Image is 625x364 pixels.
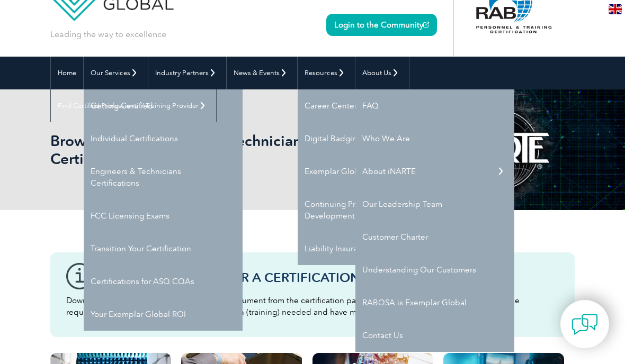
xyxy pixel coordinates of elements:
[50,29,166,40] p: Leading the way to excellence
[84,57,148,89] a: Our Services
[355,253,514,286] a: Understanding Our Customers
[51,89,216,122] a: Find Certified Professional / Training Provider
[227,57,297,89] a: News & Events
[609,4,622,14] img: en
[355,286,514,319] a: RABQSA is Exemplar Global
[66,295,559,318] p: Download the “Certification Requirements” document from the certification page you wish to apply ...
[298,232,457,265] a: Liability Insurance
[298,122,457,155] a: Digital Badging
[355,57,409,89] a: About Us
[355,122,514,155] a: Who We Are
[51,57,83,89] a: Home
[572,311,598,338] img: contact-chat.png
[148,57,226,89] a: Industry Partners
[298,89,457,122] a: Career Center
[84,155,243,199] a: Engineers & Technicians Certifications
[98,271,559,284] h3: Before You Apply For a Certification
[84,298,243,331] a: Your Exemplar Global ROI
[84,232,243,265] a: Transition Your Certification
[355,188,514,221] a: Our Leadership Team
[423,22,429,28] img: open_square.png
[50,132,339,168] h1: Browse All Engineers and Technicians Certifications by Category
[84,199,243,232] a: FCC Licensing Exams
[355,155,514,188] a: About iNARTE
[84,265,243,298] a: Certifications for ASQ CQAs
[326,14,437,36] a: Login to the Community
[355,319,514,352] a: Contact Us
[355,221,514,253] a: Customer Charter
[84,122,243,155] a: Individual Certifications
[298,155,457,188] a: Exemplar Global Assessments
[355,89,514,122] a: FAQ
[298,188,457,232] a: Continuing Professional Development (CPD)
[298,57,355,89] a: Resources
